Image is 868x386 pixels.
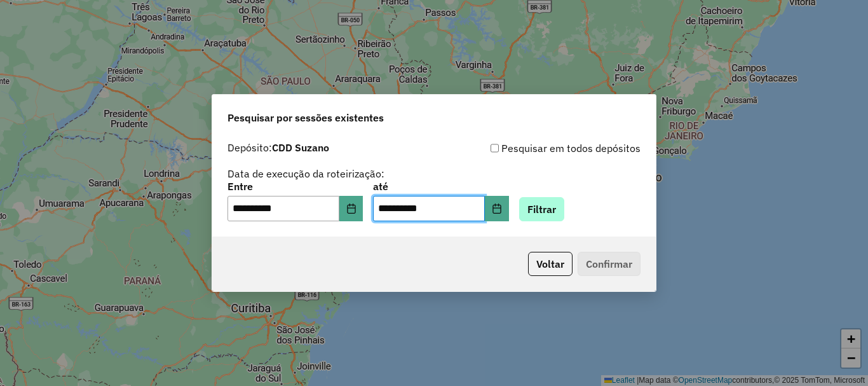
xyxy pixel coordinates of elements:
[373,179,508,194] label: até
[227,110,384,125] span: Pesquisar por sessões existentes
[227,140,329,155] label: Depósito:
[339,196,363,221] button: Choose Date
[485,196,509,221] button: Choose Date
[272,141,329,154] strong: CDD Suzano
[227,179,363,194] label: Entre
[227,166,384,181] label: Data de execução da roteirização:
[434,141,641,156] div: Pesquisar em todos depósitos
[528,252,573,276] button: Voltar
[519,197,564,221] button: Filtrar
